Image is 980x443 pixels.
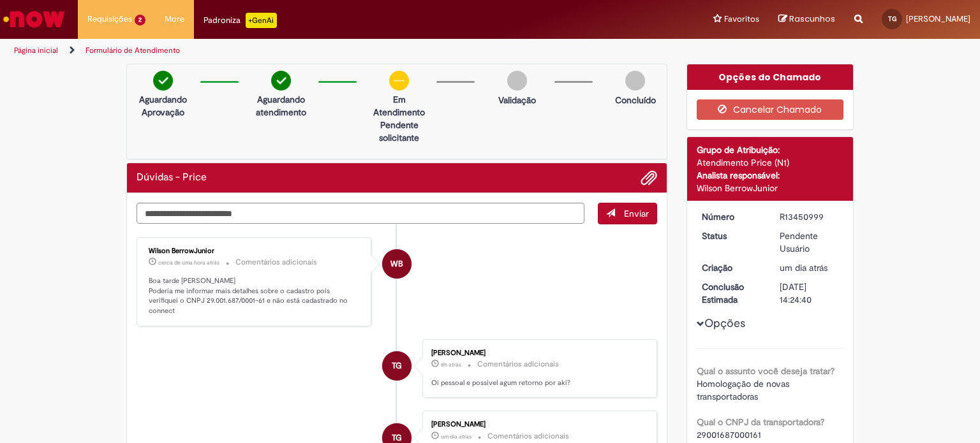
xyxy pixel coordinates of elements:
[780,229,839,255] div: Pendente Usuário
[246,13,277,28] p: +GenAi
[697,99,844,120] button: Cancelar Chamado
[498,94,536,106] p: Validação
[10,39,644,62] ul: Trilhas de página
[441,361,461,368] span: 8h atrás
[390,249,403,279] span: WB
[780,262,828,273] span: um dia atrás
[389,71,409,91] img: circle-minus.png
[135,15,145,25] span: 2
[382,249,412,279] div: Wilson BerrowJunior
[697,143,844,156] div: Grupo de Atribuição:
[132,93,194,119] p: Aguardando Aprovação
[368,119,430,144] p: Pendente solicitante
[487,431,569,442] small: Comentários adicionais
[204,13,277,28] div: Padroniza
[692,229,771,242] dt: Status
[250,93,312,119] p: Aguardando atendimento
[888,15,896,23] span: TG
[368,93,430,119] p: Em Atendimento
[789,13,835,25] span: Rascunhos
[780,210,839,223] div: R13450999
[158,259,219,266] span: cerca de uma hora atrás
[692,261,771,274] dt: Criação
[477,359,559,370] small: Comentários adicionais
[137,172,207,184] h2: Dúvidas - Price Histórico de tíquete
[625,71,645,91] img: img-circle-grey.png
[780,261,839,274] div: 27/08/2025 09:24:36
[431,349,644,357] div: [PERSON_NAME]
[692,210,771,223] dt: Número
[441,361,461,368] time: 28/08/2025 09:49:28
[431,421,644,428] div: [PERSON_NAME]
[149,247,361,255] div: Wilson BerrowJunior
[137,203,584,224] textarea: Digite sua mensagem aqui...
[431,378,644,388] p: Oi pessoal e possivel agum retorno por aki?
[382,351,412,381] div: THAYMESON GUILHERME
[697,365,835,377] b: Qual o assunto você deseja tratar?
[87,13,132,25] span: Requisições
[235,257,317,268] small: Comentários adicionais
[14,45,58,55] a: Página inicial
[692,280,771,306] dt: Conclusão Estimada
[153,71,173,91] img: check-circle-green.png
[780,262,828,273] time: 27/08/2025 09:24:36
[598,203,657,224] button: Enviar
[165,13,184,25] span: More
[697,378,792,402] span: Homologação de novas transportadoras
[624,208,649,219] span: Enviar
[507,71,527,91] img: img-circle-grey.png
[697,156,844,169] div: Atendimento Price (N1)
[1,6,67,32] img: ServiceNow
[687,64,854,90] div: Opções do Chamado
[441,433,471,440] time: 27/08/2025 15:54:14
[441,433,471,440] span: um dia atrás
[392,351,402,381] span: TG
[780,280,839,306] div: [DATE] 14:24:40
[906,13,970,24] span: [PERSON_NAME]
[271,71,291,91] img: check-circle-green.png
[697,182,844,194] div: Wilson BerrowJunior
[85,45,180,55] a: Formulário de Atendimento
[697,429,761,440] span: 29001687000161
[149,276,361,316] p: Boa tarde [PERSON_NAME] Poderia me informar mais detalhes sobre o cadastro pois verifiquei o CNPJ...
[641,170,657,186] button: Adicionar anexos
[615,94,656,106] p: Concluído
[778,13,835,25] a: Rascunhos
[697,169,844,182] div: Analista responsável:
[697,416,824,428] b: Qual o CNPJ da transportadora?
[724,13,759,25] span: Favoritos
